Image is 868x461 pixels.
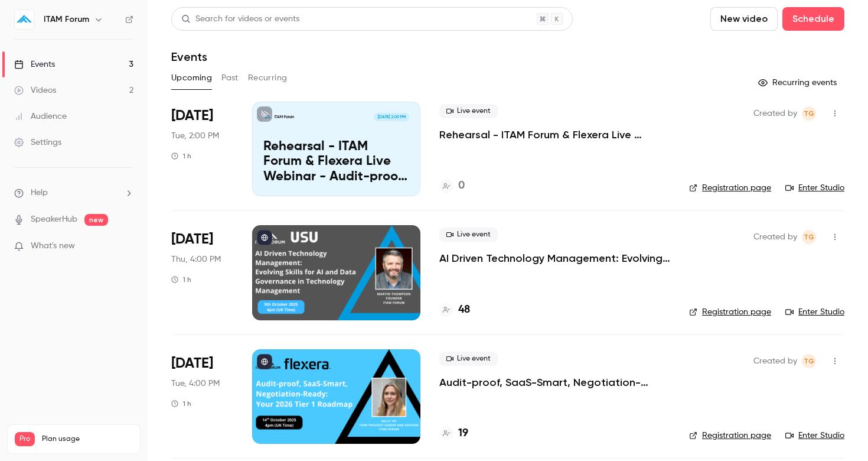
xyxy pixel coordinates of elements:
div: Oct 9 Thu, 4:00 PM (Europe/London) [171,225,233,320]
span: Live event [439,352,498,366]
a: Enter Studio [785,430,844,441]
span: [DATE] [171,106,213,125]
span: Help [31,187,48,199]
span: TG [804,106,814,121]
iframe: Noticeable Trigger [119,241,133,252]
a: Registration page [689,430,771,441]
span: Tasveer Gola [802,230,816,244]
p: ITAM Forum [275,114,294,120]
h4: 19 [458,426,468,441]
a: 48 [439,302,470,318]
a: Enter Studio [785,182,844,194]
h6: ITAM Forum [44,14,89,25]
div: Oct 7 Tue, 2:00 PM (Europe/London) [171,102,233,196]
span: What's new [31,240,75,252]
span: Live event [439,228,498,242]
span: Pro [15,432,35,446]
button: Upcoming [171,69,212,87]
span: [DATE] [171,230,213,249]
span: Created by [753,230,797,244]
span: Created by [753,106,797,121]
span: Created by [753,354,797,368]
div: 1 h [171,275,191,284]
div: Search for videos or events [181,13,299,25]
a: Registration page [689,182,771,194]
a: Enter Studio [785,306,844,318]
span: Live event [439,104,498,118]
h1: Events [171,50,207,64]
span: Tue, 4:00 PM [171,378,220,389]
span: [DATE] 2:00 PM [374,113,409,121]
a: Registration page [689,306,771,318]
a: SpeakerHub [31,213,77,226]
a: 0 [439,178,465,194]
span: Tasveer Gola [802,354,816,368]
button: Past [221,69,239,87]
h4: 0 [458,178,465,194]
h4: 48 [458,302,470,318]
span: Tue, 2:00 PM [171,130,219,142]
a: Rehearsal - ITAM Forum & Flexera Live Webinar - Audit-proof, SaaS-Smart, Negotiation-Ready: Your ... [439,128,670,142]
a: Rehearsal - ITAM Forum & Flexera Live Webinar - Audit-proof, SaaS-Smart, Negotiation-Ready: Your ... [252,102,420,196]
span: TG [804,230,814,244]
button: Schedule [782,7,844,31]
img: ITAM Forum [15,10,34,29]
div: 1 h [171,151,191,161]
span: new [84,214,108,226]
span: [DATE] [171,354,213,373]
div: Oct 14 Tue, 4:00 PM (Europe/London) [171,349,233,444]
span: Thu, 4:00 PM [171,254,221,265]
div: 1 h [171,399,191,408]
div: Videos [14,85,56,96]
a: Audit-proof, SaaS-Smart, Negotiation-Ready: Your 2026 Tier 1 Roadmap [439,375,670,389]
button: Recurring [248,69,288,87]
span: TG [804,354,814,368]
a: AI Driven Technology Management: Evolving Skills for AI and Data Governance in Technology Management [439,251,670,265]
span: Tasveer Gola [802,106,816,121]
a: 19 [439,426,468,441]
span: Plan usage [42,434,133,444]
p: Rehearsal - ITAM Forum & Flexera Live Webinar - Audit-proof, SaaS-Smart, Negotiation-Ready: Your ... [263,139,409,185]
button: Recurring events [753,73,844,92]
div: Settings [14,137,61,148]
div: Audience [14,111,67,122]
button: New video [710,7,778,31]
li: help-dropdown-opener [14,187,133,199]
div: Events [14,59,55,70]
